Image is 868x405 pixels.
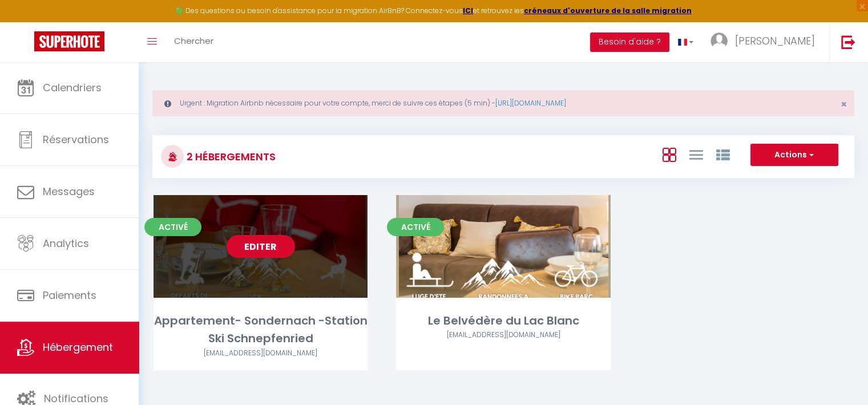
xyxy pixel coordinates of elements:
[841,99,847,110] button: Close
[396,312,610,330] div: Le Belvédère du Lac Blanc
[227,235,295,258] a: Editer
[152,90,854,116] div: Urgent : Migration Airbnb nécessaire pour votre compte, merci de suivre ces étapes (5 min) -
[165,22,222,62] a: Chercher
[716,145,729,164] a: Vue par Groupe
[841,35,855,49] img: logout
[710,33,728,50] img: ...
[689,145,703,164] a: Vue en Liste
[43,80,102,95] span: Calendriers
[43,132,109,147] span: Réservations
[702,22,829,62] a: ... [PERSON_NAME]
[174,35,213,47] span: Chercher
[735,34,815,48] span: [PERSON_NAME]
[396,330,610,341] div: Airbnb
[34,31,104,51] img: Super Booking
[43,184,95,199] span: Messages
[590,33,669,52] button: Besoin d'aide ?
[184,144,276,169] h3: 2 Hébergements
[524,6,692,15] a: créneaux d'ouverture de la salle migration
[9,5,43,39] button: Ouvrir le widget de chat LiveChat
[144,218,201,236] span: Activé
[750,144,838,167] button: Actions
[387,218,444,236] span: Activé
[662,145,676,164] a: Vue en Box
[154,348,368,359] div: Airbnb
[841,97,847,111] span: ×
[43,236,89,250] span: Analytics
[463,6,473,15] a: ICI
[43,340,113,354] span: Hébergement
[154,312,368,348] div: Appartement- Sondernach -Station Ski Schnepfenried
[495,98,566,108] a: [URL][DOMAIN_NAME]
[43,288,96,302] span: Paiements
